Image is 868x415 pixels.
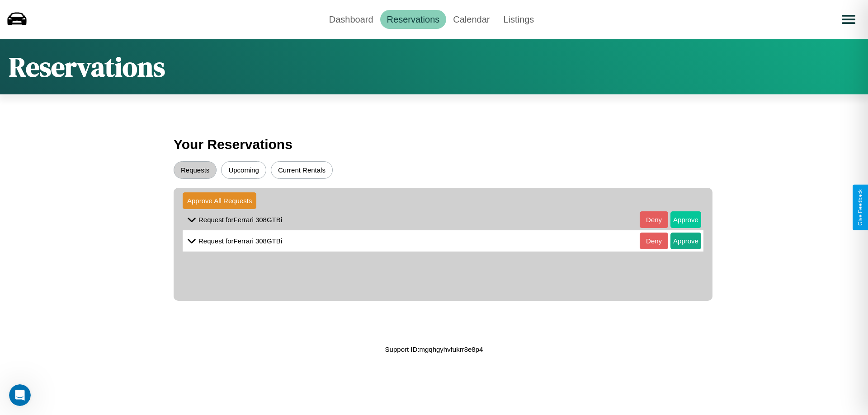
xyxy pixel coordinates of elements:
[9,384,31,406] iframe: Intercom live chat
[496,10,541,29] a: Listings
[380,10,447,29] a: Reservations
[640,211,668,228] button: Deny
[271,161,333,179] button: Current Rentals
[198,235,282,247] p: Request for Ferrari 308GTBi
[670,211,701,228] button: Approve
[836,7,861,32] button: Open menu
[322,10,380,29] a: Dashboard
[174,161,217,179] button: Requests
[640,233,668,249] button: Deny
[857,189,863,226] div: Give Feedback
[183,192,256,209] button: Approve All Requests
[385,343,483,355] p: Support ID: mgqhgyhvfukrr8e8p4
[198,214,282,226] p: Request for Ferrari 308GTBi
[221,161,266,179] button: Upcoming
[446,10,496,29] a: Calendar
[670,233,701,249] button: Approve
[9,48,165,85] h1: Reservations
[174,132,694,157] h3: Your Reservations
